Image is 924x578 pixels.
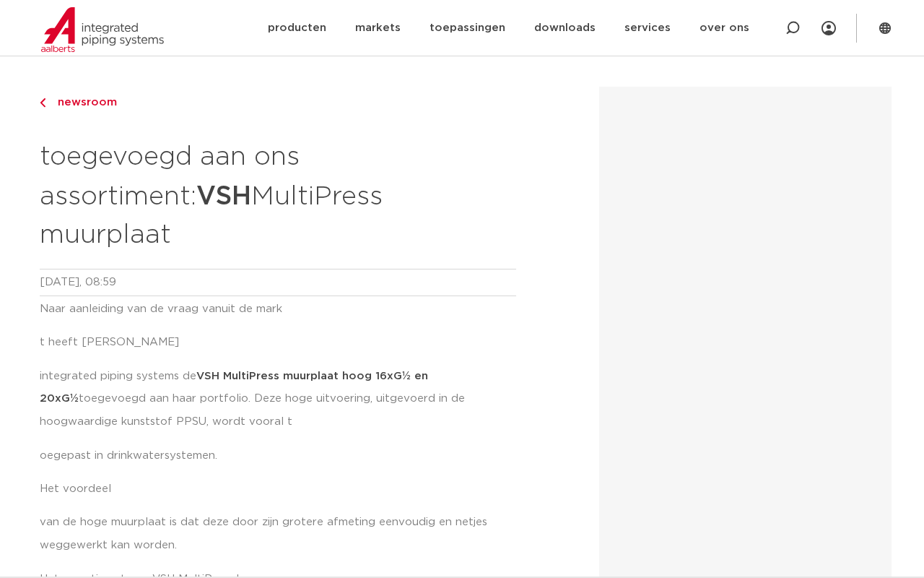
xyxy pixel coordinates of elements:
p: integrated piping systems de toegevoegd aan haar portfolio. Deze hoge uitvoering, uitgevoerd in d... [40,365,516,434]
p: van de hoge muurplaat is dat deze door zijn grotere afmeting eenvoudig en netjes weggewerkt kan w... [40,511,516,557]
strong: VSH [196,184,251,210]
strong: VSH MultiPress muurplaat hoog 16xG½ en 20xG½ [40,371,428,405]
span: newsroom [49,97,117,108]
p: Het voordeel [40,478,516,501]
p: oegepast in drinkwatersystemen. [40,444,516,467]
span: , [79,277,82,288]
p: Naar aanleiding van de vraag vanuit de mark [40,298,516,321]
p: t heeft [PERSON_NAME] [40,331,516,354]
div: my IPS [821,12,836,44]
a: newsroom [40,94,516,111]
time: 08:59 [85,277,116,288]
img: chevron-right.svg [40,98,45,108]
time: [DATE] [40,277,79,288]
h2: toegevoegd aan ons assortiment: MultiPress muurplaat [40,140,516,253]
